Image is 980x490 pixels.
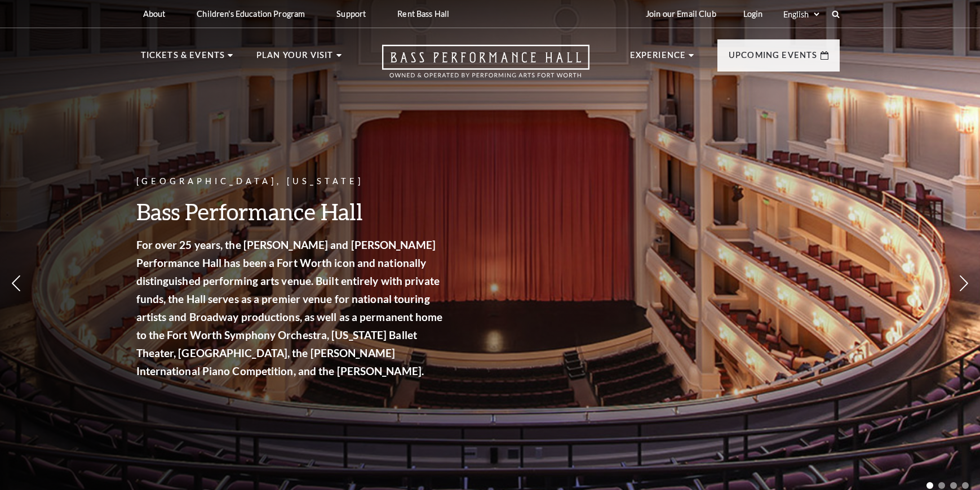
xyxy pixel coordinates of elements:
p: [GEOGRAPHIC_DATA], [US_STATE] [136,175,446,189]
p: Support [336,9,366,19]
select: Select: [781,9,821,20]
strong: For over 25 years, the [PERSON_NAME] and [PERSON_NAME] Performance Hall has been a Fort Worth ico... [136,238,443,377]
p: Children's Education Program [197,9,305,19]
p: Rent Bass Hall [397,9,449,19]
p: Upcoming Events [729,48,818,69]
p: Experience [630,48,686,69]
p: Tickets & Events [141,48,225,69]
h3: Bass Performance Hall [136,197,446,226]
p: Plan Your Visit [256,48,334,69]
p: About [143,9,166,19]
